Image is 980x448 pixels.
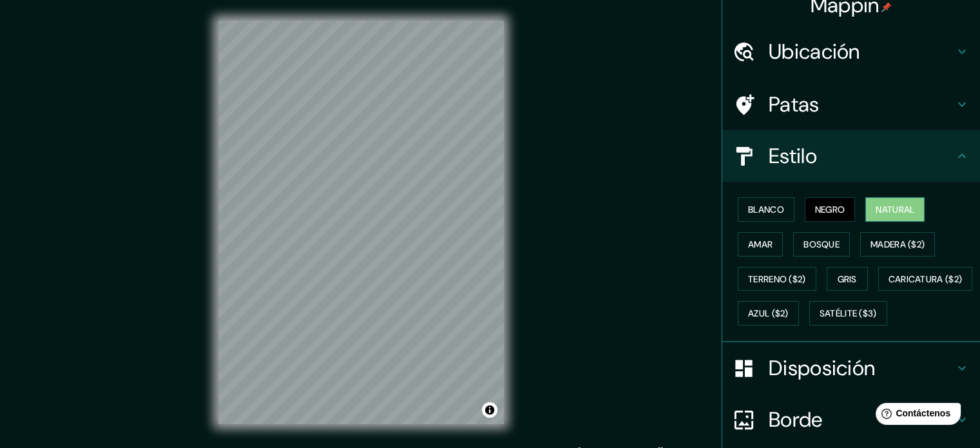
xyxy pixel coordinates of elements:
[748,239,773,250] font: Amar
[815,204,845,215] font: Negro
[748,308,789,320] font: Azul ($2)
[722,394,980,445] div: Borde
[838,273,857,285] font: Gris
[769,38,860,65] font: Ubicación
[865,398,966,434] iframe: Lanzador de widgets de ayuda
[805,197,856,222] button: Negro
[769,355,875,382] font: Disposición
[865,197,925,222] button: Natural
[827,267,868,291] button: Gris
[722,130,980,182] div: Estilo
[738,267,816,291] button: Terreno ($2)
[748,273,806,285] font: Terreno ($2)
[769,142,817,170] font: Estilo
[769,91,820,118] font: Patas
[889,273,963,285] font: Caricatura ($2)
[769,406,823,433] font: Borde
[876,204,914,215] font: Natural
[722,79,980,130] div: Patas
[860,232,935,257] button: Madera ($2)
[748,204,784,215] font: Blanco
[722,26,980,77] div: Ubicación
[482,402,497,418] button: Activar o desactivar atribución
[738,232,783,257] button: Amar
[722,342,980,394] div: Disposición
[218,21,504,424] canvas: Mapa
[820,308,877,320] font: Satélite ($3)
[738,301,799,326] button: Azul ($2)
[803,239,840,250] font: Bosque
[881,2,892,12] img: pin-icon.png
[809,301,887,326] button: Satélite ($3)
[878,267,973,291] button: Caricatura ($2)
[793,232,850,257] button: Bosque
[738,197,794,222] button: Blanco
[870,239,925,250] font: Madera ($2)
